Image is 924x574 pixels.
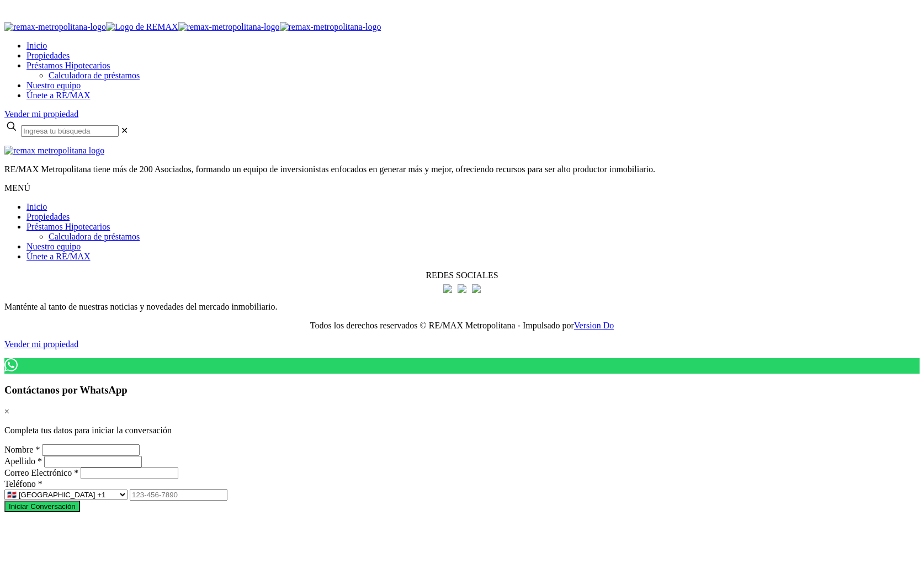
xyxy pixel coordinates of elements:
[458,284,466,293] img: instagram.png
[26,51,70,60] a: Propiedades
[4,22,381,31] a: RE/MAX Metropolitana
[574,321,614,330] a: Version Do
[49,71,140,80] a: Calculadora de préstamos
[178,22,280,32] img: remax-metropolitana-logo
[4,146,104,156] img: remax metropolitana logo
[4,426,920,435] p: Completa tus datos para iniciar la conversación
[4,321,920,331] p: Todos los derechos reservados © RE/MAX Metropolitana - Impulsado por
[26,242,81,251] a: Nuestro equipo
[4,501,80,512] button: Iniciar Conversación
[4,41,920,100] nav: Main menu
[4,183,920,193] p: MENÚ
[26,91,91,100] a: Únete a RE/MAX
[26,252,91,261] a: Únete a RE/MAX
[4,109,78,119] a: Vender mi propiedad
[4,164,920,174] p: RE/MAX Metropolitana tiene más de 200 Asociados, formando un equipo de inversionistas enfocados e...
[4,270,920,280] p: REDES SOCIALES
[26,202,47,211] a: Inicio
[4,302,920,312] p: Manténte al tanto de nuestras noticias y novedades del mercado inmobiliario.
[4,407,9,416] span: ×
[4,339,78,349] a: Vender mi propiedad
[26,41,47,50] a: Inicio
[4,468,78,477] label: Correo Electrónico *
[4,22,106,32] img: remax-metropolitana-logo
[4,479,43,488] label: Teléfono *
[26,212,70,221] a: Propiedades
[26,81,81,90] a: Nuestro equipo
[4,456,42,466] label: Apellido *
[280,22,381,32] img: remax-metropolitana-logo
[49,232,140,241] a: Calculadora de préstamos
[121,126,128,135] span: ✕
[472,284,481,293] img: linkedin.png
[21,125,119,137] input: Ingresa tu búsqueda
[4,119,19,134] svg: search icon
[26,61,110,70] a: Préstamos Hipotecarios
[443,284,452,293] img: facebook.png
[106,22,178,32] img: Logo de REMAX
[26,222,110,231] a: Préstamos Hipotecarios
[130,489,227,501] input: 123-456-7890
[4,384,920,396] h3: Contáctanos por WhatsApp
[4,445,40,454] label: Nombre *
[4,339,920,349] div: responsive menu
